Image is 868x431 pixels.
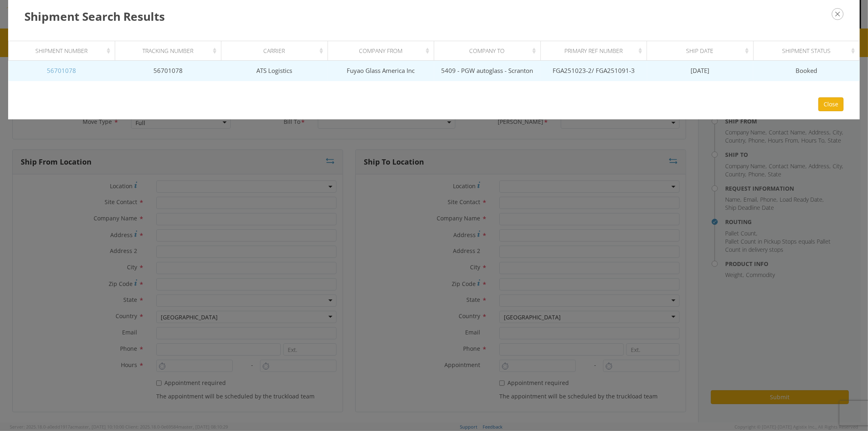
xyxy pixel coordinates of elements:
[761,47,857,55] div: Shipment Status
[654,47,751,55] div: Ship Date
[24,8,844,24] h3: Shipment Search Results
[691,66,709,75] span: [DATE]
[122,47,219,55] div: Tracking Number
[796,66,817,75] span: Booked
[548,47,644,55] div: Primary Ref Number
[229,47,325,55] div: Carrier
[540,61,647,81] td: FGA251023-2/ FGA251091-3
[335,47,431,55] div: Company From
[221,61,328,81] td: ATS Logistics
[47,66,76,75] a: 56701078
[442,47,538,55] div: Company To
[434,61,541,81] td: 5409 - PGW autoglass - Scranton
[16,47,112,55] div: Shipment Number
[328,61,434,81] td: Fuyao Glass America Inc
[818,97,844,111] button: Close
[115,61,221,81] td: 56701078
